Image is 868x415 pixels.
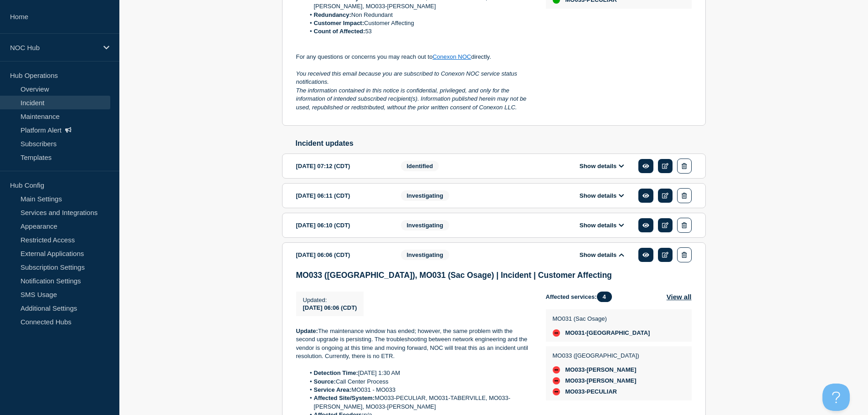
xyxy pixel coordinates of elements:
[314,11,351,18] strong: Redundancy:
[303,304,357,311] span: [DATE] 06:06 (CDT)
[565,377,637,384] span: MO033-[PERSON_NAME]
[296,218,387,233] div: [DATE] 06:10 (CDT)
[314,369,358,376] strong: Detection Time:
[296,247,387,262] div: [DATE] 06:06 (CDT)
[305,27,531,36] li: 53
[296,53,531,61] p: For any questions or concerns you may reach out to directly.
[597,292,612,302] span: 4
[305,369,531,377] li: [DATE] 1:30 AM
[401,190,449,201] span: Investigating
[296,327,531,361] p: The maintenance window has ended; however, the same problem with the second upgrade is persisting...
[303,297,357,303] p: Updated :
[10,44,98,51] p: NOC Hub
[546,292,616,302] span: Affected services:
[553,352,639,359] p: MO033 ([GEOGRAPHIC_DATA])
[565,388,617,395] span: MO033-PECULIAR
[553,366,560,374] div: down
[296,271,692,280] h3: MO033 ([GEOGRAPHIC_DATA]), MO031 (Sac Osage) | Incident | Customer Affecting
[305,11,531,19] li: Non Redundant
[577,251,627,259] button: Show details
[822,384,850,411] iframe: Help Scout Beacon - Open
[577,221,627,229] button: Show details
[305,378,531,386] li: Call Center Process
[296,328,318,334] strong: Update:
[296,188,387,203] div: [DATE] 06:11 (CDT)
[667,292,692,302] button: View all
[296,139,706,148] h2: Incident updates
[296,87,528,111] em: The information contained in this notice is confidential, privileged, and only for the informatio...
[314,28,365,35] strong: Count of Affected:
[565,366,637,374] span: MO033-[PERSON_NAME]
[577,162,627,170] button: Show details
[401,220,449,231] span: Investigating
[314,386,352,393] strong: Service Area:
[314,378,336,385] strong: Source:
[553,388,560,395] div: down
[305,394,531,411] li: MO033-PECULIAR, MO031-TABERVILLE, MO033-[PERSON_NAME], MO033-[PERSON_NAME]
[553,377,560,384] div: down
[401,250,449,260] span: Investigating
[305,19,531,27] li: Customer Affecting
[553,315,650,322] p: MO031 (Sac Osage)
[577,192,627,200] button: Show details
[296,70,519,85] em: You received this email because you are subscribed to Conexon NOC service status notifications.
[296,159,387,174] div: [DATE] 07:12 (CDT)
[565,329,650,337] span: MO031-[GEOGRAPHIC_DATA]
[553,329,560,337] div: down
[314,20,365,26] strong: Customer Impact:
[401,161,439,171] span: Identified
[314,395,375,401] strong: Affected Site/System:
[305,386,531,394] li: MO031 - MO033
[432,53,471,60] a: Conexon NOC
